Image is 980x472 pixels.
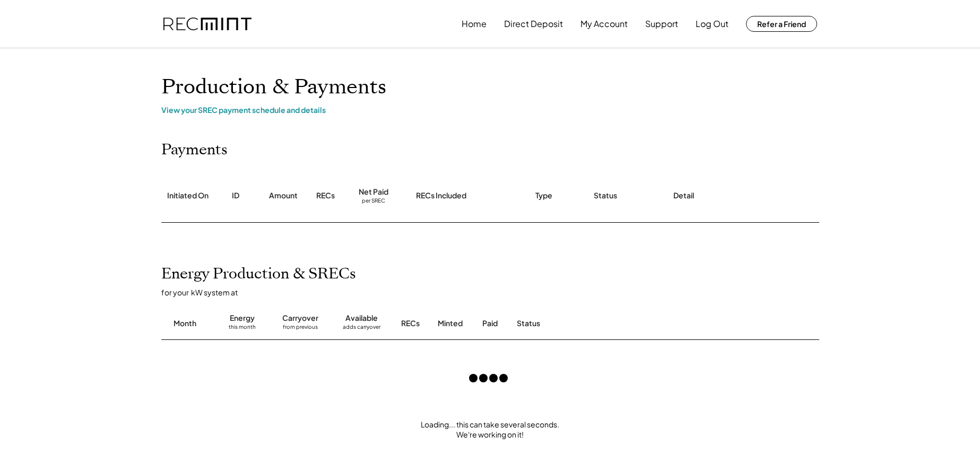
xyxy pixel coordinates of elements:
div: adds carryover [343,324,380,334]
img: recmint-logotype%403x.png [163,18,251,31]
div: Month [174,318,196,329]
button: Log Out [696,13,729,34]
div: Initiated On [167,190,209,201]
div: Detail [673,190,694,201]
button: My Account [580,13,628,34]
h2: Payments [161,141,228,159]
button: Support [645,13,678,34]
div: Loading... this can take several seconds. We're working on it! [151,419,830,440]
div: this month [229,324,256,334]
div: Energy [230,313,255,324]
div: per SREC [362,197,385,205]
div: for your kW system at [161,287,830,297]
div: Amount [269,190,298,201]
button: Refer a Friend [746,16,817,32]
div: Available [345,313,378,324]
div: Paid [482,318,498,329]
h1: Production & Payments [161,75,819,100]
button: Direct Deposit [504,13,563,34]
div: from previous [283,324,318,334]
div: RECs [316,190,335,201]
div: RECs [401,318,420,329]
div: Status [517,318,697,329]
h2: Energy Production & SRECs [161,265,356,283]
div: Minted [438,318,463,329]
div: Carryover [282,313,318,324]
div: View your SREC payment schedule and details [161,105,819,115]
button: Home [462,13,487,34]
div: Type [535,190,552,201]
div: ID [232,190,239,201]
div: RECs Included [416,190,466,201]
div: Status [594,190,617,201]
div: Net Paid [359,187,388,197]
